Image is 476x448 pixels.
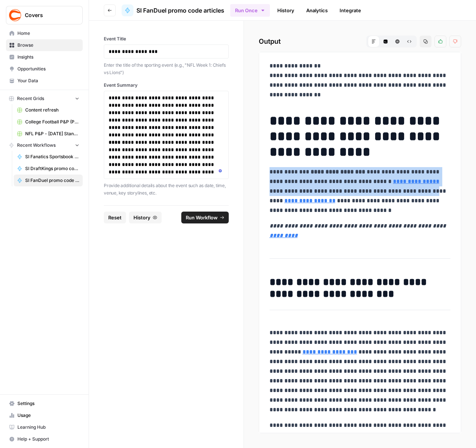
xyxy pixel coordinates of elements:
a: History [273,4,299,16]
img: Covers Logo [9,9,22,22]
label: Event Summary [104,82,229,89]
a: Integrate [335,4,366,16]
span: College Football P&P (Production) Grid (1) [25,119,79,125]
span: Home [17,30,79,37]
button: Workspace: Covers [6,6,83,24]
span: History [133,214,151,221]
span: Content refresh [25,107,79,113]
span: SI FanDuel promo code articles [136,6,224,15]
span: SI Fanatics Sportsbook promo articles [25,153,79,160]
button: History [129,212,162,223]
a: SI FanDuel promo code articles [122,4,224,16]
span: Insights [17,54,79,60]
button: Run Once [230,4,270,17]
a: Insights [6,51,83,63]
span: Run Workflow [186,214,218,221]
a: Home [6,27,83,39]
a: SI FanDuel promo code articles [14,175,83,186]
button: Recent Grids [6,93,83,104]
span: Learning Hub [17,424,79,431]
span: SI FanDuel promo code articles [25,177,79,184]
span: Usage [17,412,79,419]
a: Your Data [6,75,83,87]
p: Enter the title of the sporting event (e.g., "NFL Week 1: Chiefs vs Lions") [104,62,229,76]
a: SI Fanatics Sportsbook promo articles [14,151,83,163]
button: Reset [104,212,126,223]
a: College Football P&P (Production) Grid (1) [14,116,83,128]
span: Opportunities [17,66,79,72]
a: Content refresh [14,104,83,116]
span: Settings [17,400,79,407]
span: Your Data [17,77,79,84]
p: Provide additional details about the event such as date, time, venue, key storylines, etc. [104,182,229,196]
a: Settings [6,398,83,409]
div: To enrich screen reader interactions, please activate Accessibility in Grammarly extension settings [109,94,224,176]
a: Analytics [302,4,332,16]
a: NFL P&P - [DATE] Standard (Production) Grid [14,128,83,140]
a: SI DraftKings promo code - Bet $5, get $200 if you win [14,163,83,175]
span: Recent Grids [17,95,44,102]
span: Reset [108,214,122,221]
span: Browse [17,42,79,49]
span: Recent Workflows [17,142,56,149]
h2: Output [259,36,461,47]
span: Covers [25,11,70,19]
a: Browse [6,39,83,51]
button: Recent Workflows [6,140,83,151]
a: Usage [6,409,83,421]
span: Help + Support [17,436,79,442]
label: Event Title [104,36,229,42]
a: Learning Hub [6,421,83,433]
button: Run Workflow [181,212,229,223]
button: Help + Support [6,433,83,445]
span: NFL P&P - [DATE] Standard (Production) Grid [25,130,79,137]
a: Opportunities [6,63,83,75]
span: SI DraftKings promo code - Bet $5, get $200 if you win [25,165,79,172]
